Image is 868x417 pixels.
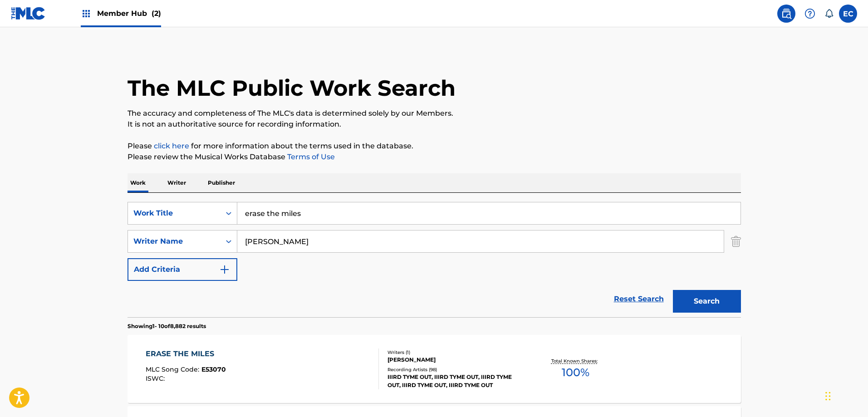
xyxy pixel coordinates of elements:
iframe: Chat Widget [823,373,868,417]
a: ERASE THE MILESMLC Song Code:E53070ISWC:Writers (1)[PERSON_NAME]Recording Artists (98)IIIRD TYME ... [128,335,741,403]
div: ERASE THE MILES [146,348,226,359]
div: Writer Name [133,236,215,247]
div: Writers ( 1 ) [387,349,525,356]
span: E53070 [201,365,226,373]
p: Total Known Shares: [551,358,600,364]
span: MLC Song Code : [146,365,201,373]
p: Writer [165,173,189,192]
img: Delete Criterion [731,230,741,253]
p: Publisher [205,173,238,192]
iframe: Resource Center [843,275,868,348]
button: Search [673,290,741,313]
div: IIIRD TYME OUT, IIIRD TYME OUT, IIIRD TYME OUT, IIIRD TYME OUT, IIIRD TYME OUT [387,373,525,389]
div: [PERSON_NAME] [387,356,525,364]
div: Work Title [133,208,215,219]
div: Drag [825,383,831,410]
span: (2) [152,9,161,18]
img: Top Rightsholders [81,8,92,19]
form: Search Form [128,202,741,317]
div: Recording Artists ( 98 ) [387,366,525,373]
img: search [781,8,792,19]
div: Help [801,5,819,23]
img: help [804,8,815,19]
img: 9d2ae6d4665cec9f34b9.svg [219,264,230,275]
a: Public Search [777,5,795,23]
img: MLC Logo [11,7,46,20]
p: Please review the Musical Works Database [128,152,741,162]
a: click here [154,142,189,150]
div: Notifications [824,9,834,18]
div: User Menu [839,5,857,23]
p: Work [128,173,148,192]
span: 100 % [562,364,589,381]
a: Terms of Use [285,152,335,161]
button: Add Criteria [128,258,237,281]
p: The accuracy and completeness of The MLC's data is determined solely by our Members. [128,108,741,119]
span: Member Hub [97,8,161,19]
p: It is not an authoritative source for recording information. [128,119,741,130]
h1: The MLC Public Work Search [128,74,456,102]
span: ISWC : [146,374,167,383]
p: Please for more information about the terms used in the database. [128,141,741,152]
p: Showing 1 - 10 of 8,882 results [128,322,206,330]
a: Reset Search [609,289,668,309]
